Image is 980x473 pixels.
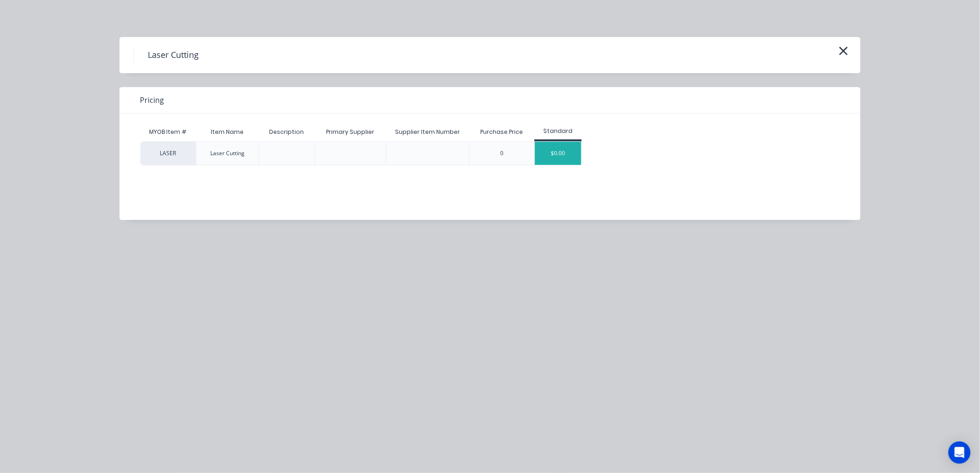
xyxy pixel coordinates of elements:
div: Description [262,120,311,144]
div: 0 [501,149,504,158]
div: $0.00 [535,142,581,165]
div: Laser Cutting [210,149,245,158]
span: Pricing [140,95,164,106]
h4: Laser Cutting [133,46,213,64]
div: MYOB Item # [140,123,196,141]
div: Primary Supplier [319,120,382,144]
div: Purchase Price [473,120,531,144]
div: Standard [534,127,582,135]
div: Supplier Item Number [388,120,467,144]
div: Open Intercom Messenger [949,441,971,464]
div: LASER [140,141,196,165]
div: Item Name [203,120,251,144]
